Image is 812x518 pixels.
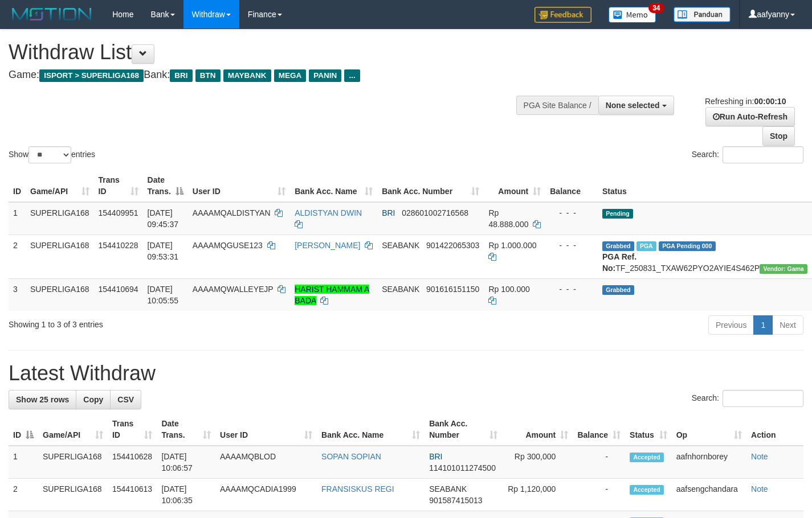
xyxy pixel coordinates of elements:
span: PGA Pending [659,241,716,251]
td: 2 [9,479,38,511]
div: - - - [550,283,593,295]
td: 2 [9,235,26,278]
th: Trans ID: activate to sort column ascending [108,413,157,446]
button: None selected [598,96,674,115]
span: Rp 1.000.000 [488,241,536,250]
td: SUPERLIGA168 [26,235,94,278]
th: Bank Acc. Number: activate to sort column ascending [425,413,502,446]
td: SUPERLIGA168 [26,202,94,235]
span: BTN [195,69,221,82]
span: Vendor URL: https://trx31.1velocity.biz [760,264,807,274]
span: SEABANK [382,241,419,250]
a: 1 [753,315,773,335]
span: None selected [606,101,660,110]
th: ID [9,170,26,202]
td: aafnhornborey [672,446,746,479]
th: Amount: activate to sort column ascending [502,413,573,446]
th: Action [746,413,803,446]
span: Pending [602,209,633,219]
img: MOTION_logo.png [9,6,95,23]
th: Bank Acc. Name: activate to sort column ascending [290,170,377,202]
span: ISPORT > SUPERLIGA168 [39,69,144,82]
span: Marked by aafsengchandara [636,241,656,251]
td: aafsengchandara [672,479,746,511]
span: Rp 48.888.000 [488,208,528,229]
td: Rp 300,000 [502,446,573,479]
span: Copy [83,395,103,404]
h4: Game: Bank: [9,69,530,81]
span: MAYBANK [223,69,271,82]
img: Feedback.jpg [534,7,591,23]
a: ALDISTYAN DWIN [295,208,362,217]
select: Showentries [28,146,71,163]
div: Showing 1 to 3 of 3 entries [9,314,330,330]
a: Next [772,315,803,335]
td: AAAAMQBLOD [215,446,317,479]
span: PANIN [309,69,341,82]
span: BRI [170,69,192,82]
a: Show 25 rows [9,390,76,409]
label: Show entries [9,146,95,163]
td: TF_250831_TXAW62PYO2AYIE4S462P [598,235,812,278]
a: SOPAN SOPIAN [321,452,381,461]
th: User ID: activate to sort column ascending [188,170,290,202]
span: Copy 901587415013 to clipboard [429,496,482,505]
span: Show 25 rows [16,395,69,404]
a: Previous [708,315,754,335]
td: - [573,446,625,479]
b: PGA Ref. No: [602,252,636,273]
span: 154410228 [99,241,138,250]
a: Note [751,484,768,494]
span: SEABANK [429,484,467,494]
span: 34 [648,3,664,13]
td: - [573,479,625,511]
td: 3 [9,278,26,311]
th: Date Trans.: activate to sort column ascending [157,413,215,446]
span: 154409951 [99,208,138,217]
th: Op: activate to sort column ascending [672,413,746,446]
span: Copy 901422065303 to clipboard [426,241,479,250]
div: PGA Site Balance / [516,96,598,115]
span: Grabbed [602,285,634,295]
div: - - - [550,240,593,251]
label: Search: [692,146,803,163]
span: CSV [117,395,134,404]
a: HARIST HAMMAM A BADA [295,285,369,305]
span: Accepted [630,485,664,495]
div: - - - [550,207,593,219]
td: [DATE] 10:06:35 [157,479,215,511]
span: [DATE] 09:45:37 [148,208,179,229]
a: FRANSISKUS REGI [321,484,394,494]
span: BRI [429,452,442,461]
span: SEABANK [382,285,419,294]
th: Bank Acc. Number: activate to sort column ascending [377,170,484,202]
a: Stop [762,126,795,146]
span: ... [344,69,360,82]
th: User ID: activate to sort column ascending [215,413,317,446]
td: 154410613 [108,479,157,511]
span: AAAAMQALDISTYAN [193,208,271,217]
td: Rp 1,120,000 [502,479,573,511]
img: panduan.png [674,7,731,22]
th: Status [598,170,812,202]
span: Copy 901616151150 to clipboard [426,285,479,294]
span: AAAAMQGUSE123 [193,241,263,250]
span: Rp 100.000 [488,285,529,294]
th: Amount: activate to sort column ascending [484,170,545,202]
span: [DATE] 10:05:55 [148,285,179,305]
th: Balance [545,170,598,202]
label: Search: [692,390,803,407]
th: ID: activate to sort column descending [9,413,38,446]
span: AAAAMQWALLEYEJP [193,285,274,294]
a: [PERSON_NAME] [295,241,360,250]
input: Search: [723,390,803,407]
td: SUPERLIGA168 [38,479,108,511]
td: 1 [9,446,38,479]
span: BRI [382,208,395,217]
span: MEGA [274,69,307,82]
a: Note [751,452,768,461]
th: Balance: activate to sort column ascending [573,413,625,446]
td: [DATE] 10:06:57 [157,446,215,479]
a: CSV [110,390,141,409]
img: Button%20Memo.svg [609,7,656,23]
